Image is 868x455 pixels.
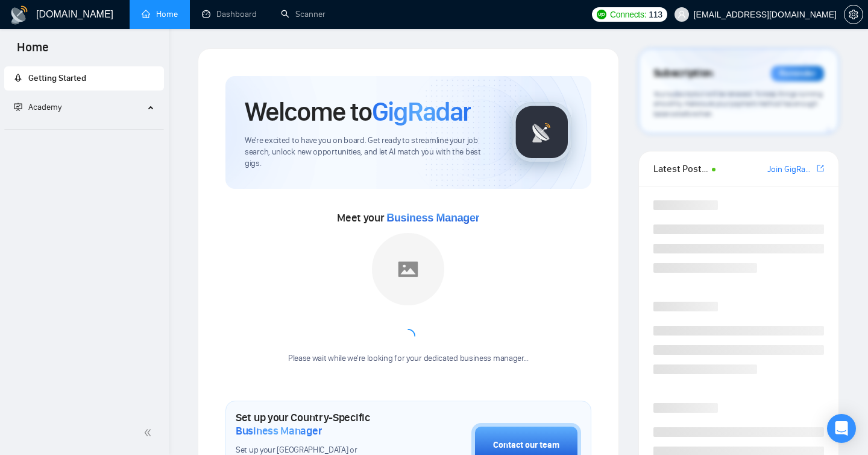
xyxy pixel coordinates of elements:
[372,95,471,128] span: GigRadar
[844,5,863,24] button: setting
[844,10,863,19] a: setting
[653,63,713,84] span: Subscription
[597,10,606,19] img: upwork-logo.png
[386,212,479,224] span: Business Manager
[14,74,22,82] span: rocket
[653,89,823,118] span: Your subscription will be renewed. To keep things running smoothly, make sure your payment method...
[771,66,824,81] div: Reminder
[4,66,164,91] li: Getting Started
[142,9,178,19] a: homeHome
[400,328,417,345] span: loading
[817,164,824,173] span: export
[678,10,686,19] span: user
[28,73,86,83] span: Getting Started
[817,163,824,174] a: export
[512,102,572,162] img: gigradar-logo.png
[767,163,814,176] a: Join GigRadar Slack Community
[653,161,708,176] span: Latest Posts from the GigRadar Community
[14,103,22,111] span: fund-projection-screen
[827,414,856,443] div: Open Intercom Messenger
[493,439,559,452] div: Contact our team
[245,135,492,170] span: We're excited to have you on board. Get ready to streamline your job search, unlock new opportuni...
[372,233,444,305] img: placeholder.png
[28,102,61,112] span: Academy
[143,427,156,439] span: double-left
[337,211,479,224] span: Meet your
[649,8,662,21] span: 113
[7,39,58,64] span: Home
[236,411,411,437] h1: Set up your Country-Specific
[245,95,471,128] h1: Welcome to
[281,353,536,364] div: Please wait while we're looking for your dedicated business manager...
[202,9,257,19] a: dashboardDashboard
[610,8,646,21] span: Connects:
[844,10,863,19] span: setting
[236,424,322,437] span: Business Manager
[4,124,164,132] li: Academy Homepage
[281,9,325,19] a: searchScanner
[14,102,61,112] span: Academy
[10,5,29,25] img: logo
